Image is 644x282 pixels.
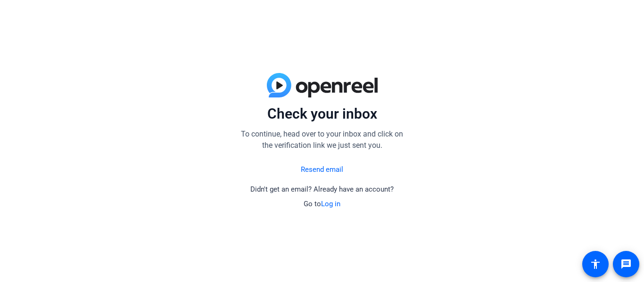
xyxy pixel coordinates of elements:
[237,105,407,123] p: Check your inbox
[250,185,394,193] span: Didn't get an email? Already have an account?
[620,258,632,270] mat-icon: message
[321,200,340,208] a: Log in
[267,73,378,97] img: blue-gradient.svg
[304,200,340,208] span: Go to
[301,164,343,175] a: Resend email
[590,258,601,270] mat-icon: accessibility
[237,129,407,151] p: To continue, head over to your inbox and click on the verification link we just sent you.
